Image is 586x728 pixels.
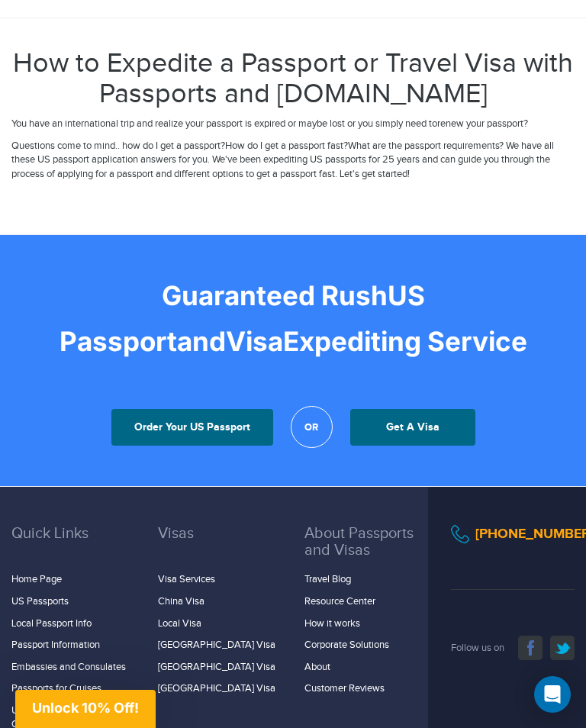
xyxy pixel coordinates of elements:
a: Order Your US Passport [111,409,273,446]
a: How it works [304,617,360,630]
a: [GEOGRAPHIC_DATA] Visa [158,639,275,651]
a: Home Page [11,573,62,585]
h3: About Passports and Visas [304,525,428,565]
a: Get A Visa [350,409,475,446]
a: About [304,661,330,673]
a: Corporate Solutions [304,639,389,651]
a: Travel Blog [304,573,351,585]
a: twitter [550,636,575,660]
p: Questions come to mind.. how do I get a passport? What are the passport requirements? We have all... [11,139,575,182]
p: You have an international trip and realize your passport is expired or maybe lost or you simply n... [11,117,575,131]
h1: How to Expedite a Passport or Travel Visa with Passports and [DOMAIN_NAME] [11,49,575,109]
span: Follow us on [451,642,504,654]
a: [GEOGRAPHIC_DATA] Visa [158,682,275,694]
h2: Guaranteed Rush and Expediting Service [11,273,575,364]
a: Embassies and Consulates [11,661,126,673]
strong: Visa [226,325,283,357]
a: [GEOGRAPHIC_DATA] Visa [158,661,275,673]
a: Resource Center [304,595,375,607]
span: OR [291,406,333,448]
a: Customer Reviews [304,682,385,694]
a: Passports for Cruises [11,682,101,694]
strong: US Passport [60,279,425,357]
a: Local Passport Info [11,617,92,630]
div: Open Intercom Messenger [534,676,571,713]
a: US Passports [11,595,69,607]
a: China Visa [158,595,204,607]
a: Visa Services [158,573,215,585]
a: How do I get a passport fast? [225,140,348,152]
a: renew your passport [437,118,523,130]
h3: Visas [158,525,282,565]
h3: Quick Links [11,525,135,565]
div: Unlock 10% Off! [15,690,156,728]
a: Local Visa [158,617,201,630]
a: facebook [518,636,543,660]
span: Unlock 10% Off! [32,700,139,716]
a: Passport Information [11,639,100,651]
